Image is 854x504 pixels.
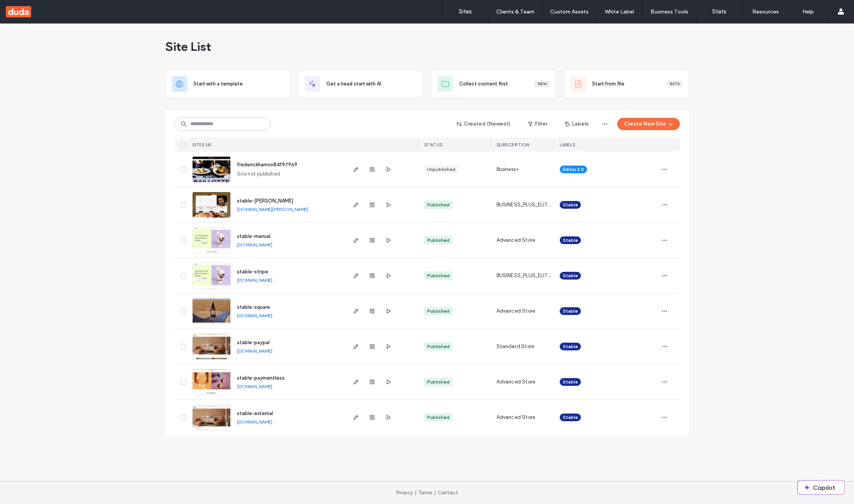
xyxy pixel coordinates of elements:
a: [DOMAIN_NAME][PERSON_NAME] [237,206,308,212]
span: Site not published [237,170,280,178]
span: STATUS [424,142,443,147]
a: stable-square [237,304,270,310]
div: Start from fileBeta [564,70,689,98]
div: Published [427,201,450,208]
div: New [535,80,550,87]
div: Published [427,343,450,350]
span: Stable [563,201,578,208]
span: Advanced Store [497,236,535,244]
a: [DOMAIN_NAME] [237,313,272,318]
span: Advanced Store [497,307,535,315]
label: White Label [605,8,634,15]
span: Site List [165,39,211,54]
label: Sites [459,8,472,15]
a: stable-manual [237,233,270,239]
span: BUSINESS_PLUS_ELITE_NATIVE_STORE [497,272,554,280]
a: [DOMAIN_NAME] [237,383,272,389]
div: Start with a template [165,70,290,98]
button: Filter [520,118,555,130]
label: Business Tools [651,8,688,15]
a: stable-paypal [237,340,270,345]
a: [DOMAIN_NAME] [237,277,272,283]
a: [DOMAIN_NAME] [237,419,272,425]
span: Stable [563,414,578,421]
label: Resources [752,8,779,15]
span: Collect content first [459,80,508,88]
span: Stable [563,343,578,350]
span: | [415,490,416,496]
span: Advanced Store [497,378,535,386]
span: Stable [563,378,578,385]
a: stable-stripe [237,269,268,275]
label: Stats [712,8,726,15]
button: Labels [558,118,596,130]
div: Unpublished [427,166,455,173]
button: Create New Site [617,118,680,130]
span: Start from file [592,80,624,88]
a: Contact [438,490,458,496]
span: Editor 2.0 [563,166,584,173]
span: Stable [563,272,578,279]
label: Clients & Team [496,8,534,15]
span: Advanced Store [497,414,535,421]
span: Business+ [497,166,519,173]
span: LABELS [560,142,575,147]
div: Published [427,237,450,244]
div: Collect content firstNew [431,70,556,98]
label: Custom Assets [550,8,589,15]
button: Created (Newest) [450,118,517,130]
span: SITES (8) [192,142,212,147]
span: Stable [563,237,578,244]
a: frederickhamon84f97969 [237,162,297,167]
button: Copilot [798,481,844,494]
div: Get a head start with AI [298,70,423,98]
span: | [434,490,436,496]
span: BUSINESS_PLUS_ELITE_NATIVE_STORE [497,201,554,209]
label: Help [802,8,814,15]
span: Stable [563,308,578,315]
a: stable-[PERSON_NAME] [237,198,293,204]
span: SUBSCRIPTION [497,142,529,147]
div: Published [427,272,450,279]
span: Standard Store [497,343,535,350]
a: stable-paymentless [237,375,285,381]
div: Published [427,414,450,421]
a: stable-external [237,410,273,416]
span: Start with a template [193,80,243,88]
div: Published [427,308,450,315]
a: [DOMAIN_NAME] [237,348,272,354]
a: Terms [418,490,432,496]
a: Privacy [396,490,413,496]
div: Published [427,378,450,385]
div: Beta [667,80,683,87]
a: [DOMAIN_NAME] [237,242,272,248]
span: Get a head start with AI [326,80,381,88]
